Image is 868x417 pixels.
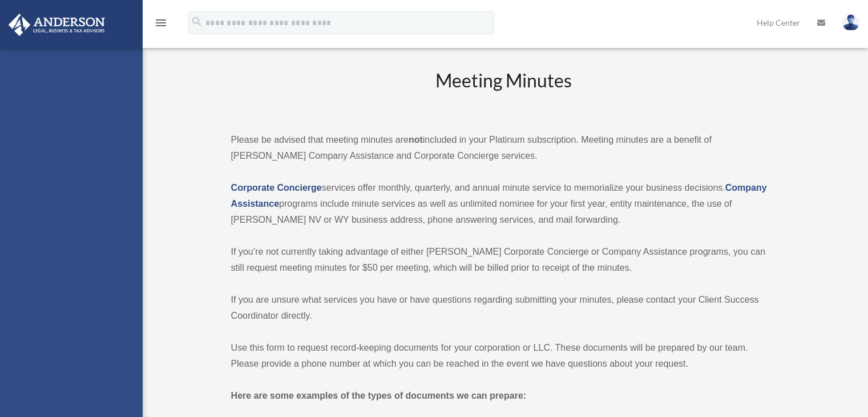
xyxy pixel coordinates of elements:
p: Please be advised that meeting minutes are included in your Platinum subscription. Meeting minute... [231,132,777,164]
h2: Meeting Minutes [231,68,777,115]
p: If you’re not currently taking advantage of either [PERSON_NAME] Corporate Concierge or Company A... [231,244,777,276]
i: menu [154,16,168,30]
i: search [191,15,203,28]
p: Use this form to request record-keeping documents for your corporation or LLC. These documents wi... [231,340,777,372]
a: Company Assistance [231,183,767,209]
p: services offer monthly, quarterly, and annual minute service to memorialize your business decisio... [231,180,777,228]
a: menu [154,20,168,30]
strong: Here are some examples of the types of documents we can prepare: [231,391,527,400]
p: If you are unsure what services you have or have questions regarding submitting your minutes, ple... [231,292,777,324]
img: User Pic [842,14,859,31]
a: Corporate Concierge [231,183,322,193]
img: Anderson Advisors Platinum Portal [5,14,108,36]
strong: not [409,135,423,145]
